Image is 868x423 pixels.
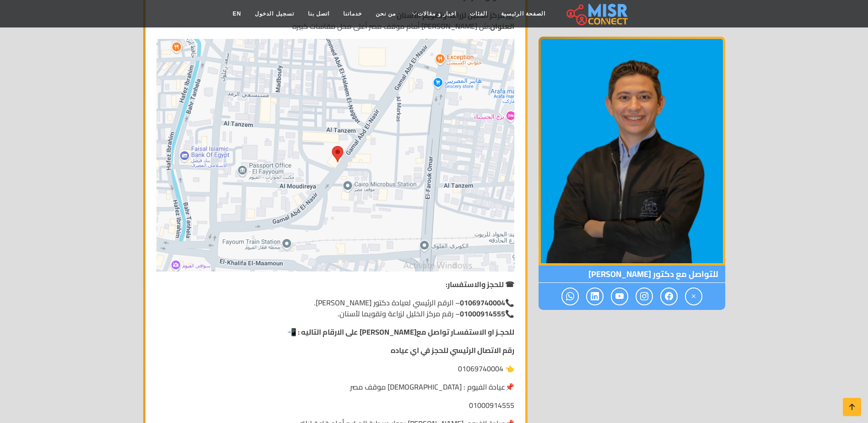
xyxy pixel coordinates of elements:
[391,343,514,357] strong: رقم الاتصال الرئيسي للحجز في اي عياده
[446,277,514,291] strong: ☎ للحجز والاستفسار:
[301,5,336,22] a: اتصل بنا
[156,381,514,392] p: 📌عيادة الفيوم : [DEMOGRAPHIC_DATA] موقف مصر
[460,296,505,309] strong: 01069740004
[566,2,628,25] img: main.misr_connect
[156,400,514,411] p: 01000914555
[460,307,505,320] strong: 01000914555
[248,5,301,22] a: تسجيل الدخول
[360,325,514,339] strong: للحجـز او الاستفسـار تواصل مع[PERSON_NAME]
[403,5,463,22] a: اخبار و مقالات
[369,5,403,22] a: من نحن
[539,266,725,283] span: للتواصل مع دكتور [PERSON_NAME]
[336,5,369,22] a: خدماتنا
[226,5,248,22] a: EN
[539,37,725,266] img: دكتور محمد مصطفى خليل
[494,5,552,22] a: الصفحة الرئيسية
[156,363,514,374] p: 👈 01069740004
[287,325,358,339] strong: على الارقام التاليه : 📲
[156,297,514,319] p: 📞 – الرقم الرئيسي لعيادة دكتور [PERSON_NAME]. 📞 – رقم مركز الخليل لزراعة وتقويما لأسنان.
[156,10,514,32] p: 🏢 ش [PERSON_NAME] أمام موقف مصر أعلى محل مقاسات كبيره
[418,10,456,18] span: اخبار و مقالات
[463,5,494,22] a: الفئات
